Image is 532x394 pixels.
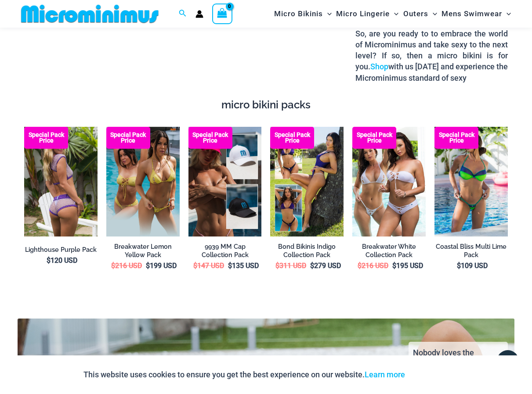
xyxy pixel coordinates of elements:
span: Menu Toggle [428,3,437,25]
h4: micro bikini packs [24,99,508,111]
img: Rebel Cap [188,127,262,236]
span: $ [47,256,51,265]
a: 9939 MM Cap Collection Pack [188,243,262,259]
a: Bond Inidgo Collection Pack (10) Bond Indigo Bikini Collection Pack Back (6)Bond Indigo Bikini Co... [270,127,344,236]
span: $ [358,261,362,270]
nav: Site Navigation [271,1,514,26]
span: Menu Toggle [390,3,398,25]
span: Menu Toggle [323,3,332,25]
span: Menu Toggle [502,3,511,25]
b: Special Pack Price [270,132,314,143]
bdi: 216 USD [358,261,388,270]
bdi: 135 USD [228,261,259,270]
a: Learn more [365,370,405,379]
bdi: 311 USD [275,261,306,270]
img: Breakwater Lemon Yellow Bikini Pack [106,127,180,236]
b: Special Pack Price [352,132,396,143]
a: Coastal Bliss Multi Lime 3223 Underwire Top 4275 Micro 07 Coastal Bliss Multi Lime 3223 Underwire... [434,127,508,236]
img: Bond Inidgo Collection Pack (10) [270,127,344,236]
b: Special Pack Price [24,132,68,143]
bdi: 120 USD [47,256,77,265]
bdi: 279 USD [310,261,341,270]
a: View Shopping Cart, empty [212,4,232,24]
a: Coastal Bliss Multi Lime Pack [434,243,508,259]
a: Breakwater Lemon Yellow Bikini Pack Breakwater Lemon Yellow Bikini Pack 2Breakwater Lemon Yellow ... [106,127,180,236]
a: Account icon link [195,10,203,18]
bdi: 147 USD [193,261,224,270]
span: Outers [403,3,428,25]
span: $ [310,261,314,270]
span: Mens Swimwear [442,3,502,25]
span: Micro Lingerie [336,3,390,25]
span: $ [146,261,150,270]
a: Lighthouse Purple Pack [24,246,98,254]
bdi: 216 USD [111,261,142,270]
a: OutersMenu ToggleMenu Toggle [401,3,439,25]
p: This website uses cookies to ensure you get the best experience on our website. [83,368,405,381]
bdi: 199 USD [146,261,177,270]
img: Coastal Bliss Multi Lime 3223 Underwire Top 4275 Micro 07 [434,127,508,236]
a: Shop [370,62,388,71]
b: Special Pack Price [434,132,478,143]
span: Micro Bikinis [274,3,323,25]
b: Special Pack Price [188,132,232,143]
a: Breakwater White Collection Pack [352,243,426,259]
img: Lighthouse Purples 3668 Crop Top 516 Short 09 [24,127,98,236]
a: Collection Pack (5) Breakwater White 341 Top 4956 Shorts 08Breakwater White 341 Top 4956 Shorts 08 [352,127,426,236]
span: $ [111,261,115,270]
b: Special Pack Price [106,132,150,143]
span: $ [193,261,197,270]
img: Collection Pack (5) [352,127,426,236]
a: Mens SwimwearMenu ToggleMenu Toggle [439,3,513,25]
p: So, are you ready to to embrace the world of Microminimus and take sexy to the next level? If so,... [355,28,508,83]
a: Lighthouse Purples 3668 Crop Top 516 Short 11 Lighthouse Purples 3668 Crop Top 516 Short 09Lighth... [24,127,98,236]
a: Micro BikinisMenu ToggleMenu Toggle [272,3,334,25]
span: $ [457,261,461,270]
span: $ [275,261,279,270]
img: MM SHOP LOGO FLAT [18,4,162,24]
a: Breakwater Lemon Yellow Pack [106,243,180,259]
button: Accept [412,364,449,385]
a: Search icon link [179,8,187,19]
a: Rebel Cap Rebel Cap BlackElectric Blue 9939 Cap 05Rebel Cap BlackElectric Blue 9939 Cap 05 [188,127,262,236]
bdi: 195 USD [392,261,423,270]
bdi: 109 USD [457,261,488,270]
a: Micro LingerieMenu ToggleMenu Toggle [334,3,401,25]
span: $ [228,261,232,270]
a: Bond Bikinis Indigo Collection Pack [270,243,344,259]
span: $ [392,261,396,270]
